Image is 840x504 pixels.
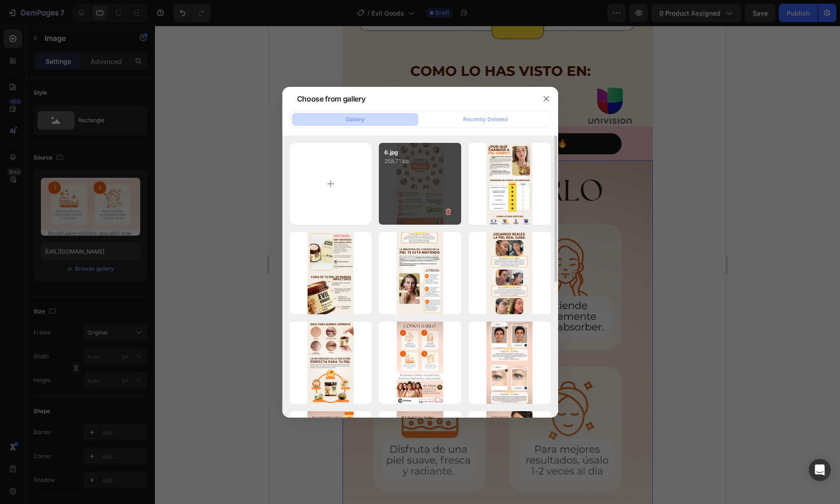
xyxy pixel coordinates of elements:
[463,115,508,124] div: Recently Deleted
[308,232,354,314] img: image
[308,411,354,493] img: image
[486,322,532,404] img: image
[158,112,298,123] span: 📦 PIDE AHORA Y PAGA EN CASA 🔥
[486,143,532,225] img: image
[297,93,366,104] div: Choose from gallery
[809,459,831,481] div: Open Intercom Messenger
[85,122,104,130] div: Image
[397,322,443,404] img: image
[384,148,456,157] p: 6.jpg
[292,113,418,126] button: Gallery
[104,108,352,129] button: <p><span style="font-size:18px;">📦 PIDE AHORA Y PAGA EN CASA 🔥</span></p>
[422,113,549,126] button: Recently Deleted
[346,115,365,124] div: Gallery
[486,411,532,493] img: image
[486,232,532,314] img: image
[397,411,443,493] img: image
[384,157,456,166] p: 258.71 kb
[308,322,354,404] img: image
[397,232,443,314] img: image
